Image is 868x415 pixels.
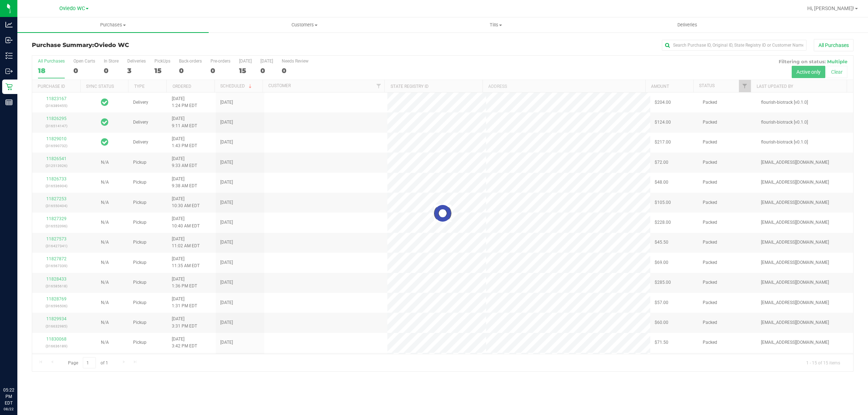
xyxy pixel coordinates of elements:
[21,356,30,365] iframe: Resource center unread badge
[662,40,807,51] input: Search Purchase ID, Original ID, State Registry ID or Customer Name...
[5,68,13,75] inline-svg: Outbound
[668,22,707,28] span: Deliveries
[59,5,85,12] span: Oviedo WC
[5,99,13,106] inline-svg: Reports
[7,357,29,379] iframe: Resource center
[32,42,306,48] h3: Purchase Summary:
[3,406,14,412] p: 08/22
[5,37,13,44] inline-svg: Inbound
[400,22,591,28] span: Tills
[814,39,854,51] button: All Purchases
[5,83,13,90] inline-svg: Retail
[94,42,129,48] span: Oviedo WC
[807,5,854,11] span: Hi, [PERSON_NAME]!
[17,22,209,28] span: Purchases
[3,387,14,406] p: 05:22 PM EDT
[5,21,13,28] inline-svg: Analytics
[209,22,400,28] span: Customers
[17,17,209,33] a: Purchases
[209,17,400,33] a: Customers
[592,17,783,33] a: Deliveries
[400,17,591,33] a: Tills
[5,52,13,59] inline-svg: Inventory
